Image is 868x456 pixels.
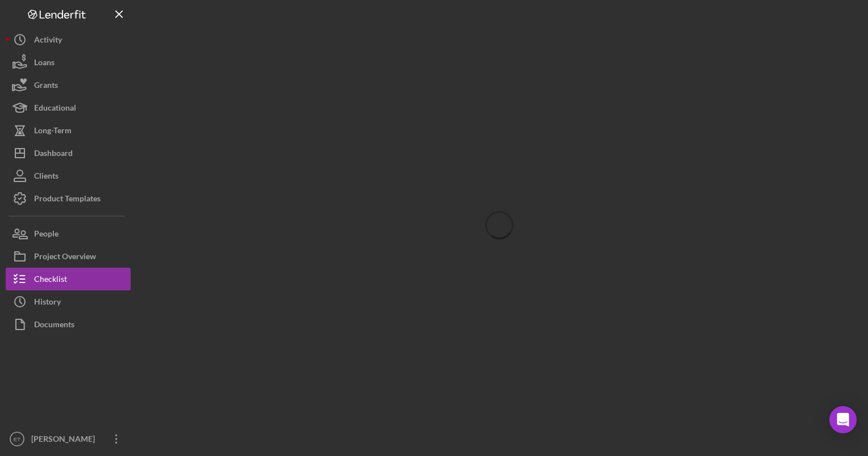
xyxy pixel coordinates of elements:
button: Loans [6,51,131,74]
button: Long-Term [6,119,131,142]
button: Documents [6,313,131,336]
div: Documents [34,313,74,339]
button: Educational [6,96,131,119]
div: Grants [34,74,58,99]
div: Project Overview [34,245,96,271]
button: Product Templates [6,187,131,210]
button: Clients [6,164,131,187]
button: Dashboard [6,142,131,164]
text: ET [14,436,20,442]
div: Clients [34,164,59,190]
div: People [34,222,59,248]
div: Product Templates [34,187,101,213]
button: Grants [6,74,131,96]
button: ET[PERSON_NAME] [6,428,131,450]
button: People [6,222,131,245]
button: Project Overview [6,245,131,268]
div: Checklist [34,268,67,293]
div: Loans [34,51,55,77]
div: [PERSON_NAME] [28,428,102,453]
div: Dashboard [34,142,73,167]
button: Checklist [6,268,131,290]
div: Activity [34,28,62,54]
button: Activity [6,28,131,51]
div: Long-Term [34,119,72,145]
button: History [6,290,131,313]
div: History [34,290,61,316]
div: Educational [34,96,76,122]
div: Open Intercom Messenger [829,406,857,433]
